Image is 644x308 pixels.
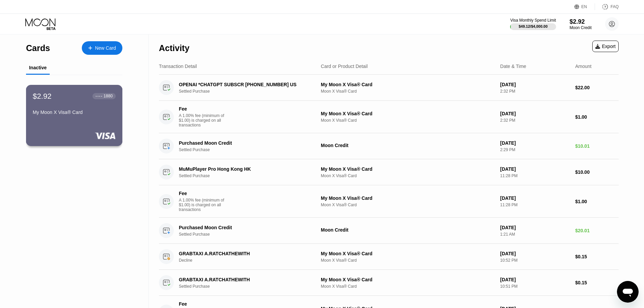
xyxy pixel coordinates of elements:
div: Export [595,44,616,49]
div: 1880 [103,94,113,98]
div: Purchased Moon CreditSettled PurchaseMoon Credit[DATE]2:29 PM$10.01 [159,133,619,159]
div: [DATE] [500,251,570,256]
div: Settled Purchase [179,173,320,178]
div: [DATE] [500,166,570,172]
div: Moon X Visa® Card [321,258,495,263]
div: Visa Monthly Spend Limit$49.12/$4,000.00 [510,18,556,30]
div: Fee [179,301,226,307]
div: Amount [575,64,591,69]
div: 11:28 PM [500,173,570,178]
div: MuMuPlayer Pro Hong Kong HK [179,166,310,172]
div: 10:51 PM [500,284,570,289]
div: Moon Credit [321,227,495,233]
div: 10:52 PM [500,258,570,263]
div: 2:29 PM [500,147,570,152]
div: [DATE] [500,111,570,116]
div: Visa Monthly Spend Limit [510,18,556,23]
div: $10.00 [575,169,619,175]
div: MuMuPlayer Pro Hong Kong HKSettled PurchaseMy Moon X Visa® CardMoon X Visa® Card[DATE]11:28 PM$10.00 [159,159,619,185]
div: Moon X Visa® Card [321,284,495,289]
div: $49.12 / $4,000.00 [519,24,548,28]
div: A 1.00% fee (minimum of $1.00) is charged on all transactions [179,198,230,212]
div: $20.01 [575,228,619,233]
div: $0.15 [575,280,619,285]
div: [DATE] [500,140,570,146]
div: Export [592,41,619,52]
div: [DATE] [500,225,570,230]
div: [DATE] [500,277,570,282]
div: [DATE] [500,195,570,201]
div: FeeA 1.00% fee (minimum of $1.00) is charged on all transactionsMy Moon X Visa® CardMoon X Visa® ... [159,101,619,133]
div: Card or Product Detail [321,64,368,69]
div: $2.92 [33,92,52,100]
div: $2.92● ● ● ●1880My Moon X Visa® Card [26,85,122,146]
div: GRABTAXI A.RATCHATHEWITH [179,251,310,256]
iframe: 메시징 창을 시작하는 버튼 [617,281,639,303]
div: 2:32 PM [500,118,570,123]
div: Fee [179,191,226,196]
div: Purchased Moon CreditSettled PurchaseMoon Credit[DATE]1:21 AM$20.01 [159,218,619,244]
div: Date & Time [500,64,526,69]
div: EN [574,3,595,10]
div: A 1.00% fee (minimum of $1.00) is charged on all transactions [179,113,230,127]
div: New Card [82,41,122,55]
div: My Moon X Visa® Card [33,110,116,115]
div: Decline [179,258,320,263]
div: My Moon X Visa® Card [321,111,495,116]
div: Cards [26,43,50,53]
div: $2.92Moon Credit [570,18,592,30]
div: Settled Purchase [179,232,320,237]
div: 1:21 AM [500,232,570,237]
div: EN [581,4,587,9]
div: Inactive [29,65,47,70]
div: $1.00 [575,199,619,204]
div: Settled Purchase [179,147,320,152]
div: $10.01 [575,143,619,149]
div: Moon Credit [321,143,495,148]
div: GRABTAXI A.RATCHATHEWITH [179,277,310,282]
div: My Moon X Visa® Card [321,251,495,256]
div: Moon X Visa® Card [321,89,495,94]
div: GRABTAXI A.RATCHATHEWITHDeclineMy Moon X Visa® CardMoon X Visa® Card[DATE]10:52 PM$0.15 [159,244,619,270]
div: Transaction Detail [159,64,197,69]
div: Moon Credit [570,25,592,30]
div: My Moon X Visa® Card [321,195,495,201]
div: My Moon X Visa® Card [321,277,495,282]
div: FAQ [595,3,619,10]
div: $0.15 [575,254,619,259]
div: FeeA 1.00% fee (minimum of $1.00) is charged on all transactionsMy Moon X Visa® CardMoon X Visa® ... [159,185,619,218]
div: $22.00 [575,85,619,90]
div: 11:28 PM [500,203,570,207]
div: Purchased Moon Credit [179,140,310,146]
div: Fee [179,106,226,112]
div: FAQ [611,4,619,9]
div: Activity [159,43,189,53]
div: Settled Purchase [179,284,320,289]
div: Purchased Moon Credit [179,225,310,230]
div: Moon X Visa® Card [321,118,495,123]
div: $2.92 [570,18,592,25]
div: New Card [95,45,116,51]
div: Moon X Visa® Card [321,173,495,178]
div: My Moon X Visa® Card [321,166,495,172]
div: OPENAI *CHATGPT SUBSCR [PHONE_NUMBER] US [179,82,310,87]
div: $1.00 [575,114,619,120]
div: GRABTAXI A.RATCHATHEWITHSettled PurchaseMy Moon X Visa® CardMoon X Visa® Card[DATE]10:51 PM$0.15 [159,270,619,296]
div: [DATE] [500,82,570,87]
div: Settled Purchase [179,89,320,94]
div: 2:32 PM [500,89,570,94]
div: OPENAI *CHATGPT SUBSCR [PHONE_NUMBER] USSettled PurchaseMy Moon X Visa® CardMoon X Visa® Card[DAT... [159,75,619,101]
div: Moon X Visa® Card [321,203,495,207]
div: My Moon X Visa® Card [321,82,495,87]
div: ● ● ● ● [96,95,102,97]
